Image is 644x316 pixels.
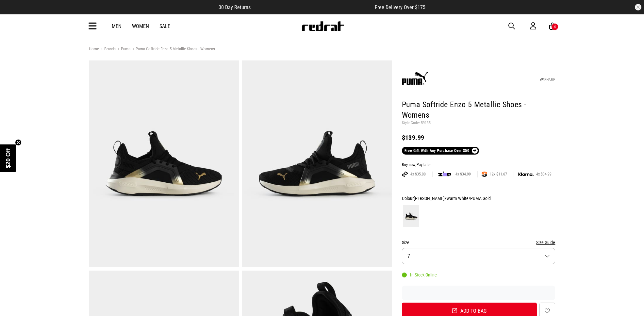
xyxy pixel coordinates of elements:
[402,172,408,177] img: AFTERPAY
[301,21,344,31] img: Redrat logo
[402,194,555,202] div: Colour
[159,23,170,29] a: Sale
[402,162,555,168] div: Buy now, Pay later.
[403,205,419,227] img: PUMA Black/Warm White/PUMA Gold
[453,172,473,177] span: 4x $34.99
[414,196,491,201] span: [PERSON_NAME]/Warm White/PUMA Gold
[402,147,479,155] a: Free Gift With Any Purchase Over $50
[99,46,116,53] a: Brands
[536,239,555,246] button: Size Guide
[89,46,99,51] a: Home
[554,25,556,29] div: 4
[402,121,555,126] p: Style Code: 59135
[89,60,239,267] img: Puma Softride Enzo 5 Metallic Shoes - Womens in Black
[534,172,554,177] span: 4x $34.99
[112,23,122,29] a: Men
[540,77,555,82] a: SHARE
[438,171,451,177] img: zip
[219,4,251,10] span: 30 Day Returns
[402,134,555,141] div: $139.99
[402,290,555,296] iframe: Customer reviews powered by Trustpilot
[408,172,428,177] span: 4x $35.00
[549,23,555,30] a: 4
[407,253,410,259] span: 7
[5,148,11,168] span: $20 Off
[402,272,437,277] div: In Stock Online
[402,100,555,121] h1: Puma Softride Enzo 5 Metallic Shoes - Womens
[402,239,555,246] div: Size
[402,248,555,264] button: 7
[482,172,487,177] img: SPLITPAY
[487,172,510,177] span: 12x $11.67
[242,60,392,267] img: Puma Softride Enzo 5 Metallic Shoes - Womens in Black
[132,23,149,29] a: Women
[116,46,130,53] a: Puma
[402,66,428,92] img: Puma
[375,4,425,10] span: Free Delivery Over $175
[130,46,215,53] a: Puma Softride Enzo 5 Metallic Shoes - Womens
[15,139,22,146] button: Close teaser
[518,173,534,176] img: KLARNA
[264,4,362,10] iframe: Customer reviews powered by Trustpilot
